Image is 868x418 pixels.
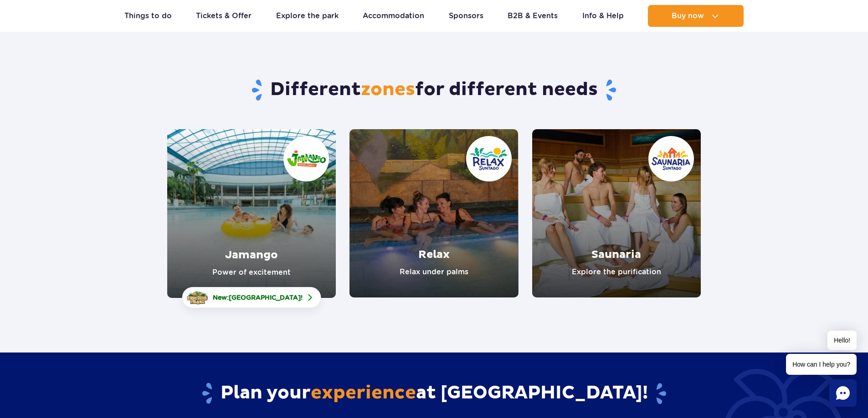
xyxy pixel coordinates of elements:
[827,331,857,350] span: Hello!
[449,5,483,27] a: Sponsors
[124,5,172,27] a: Things to do
[229,294,301,301] span: [GEOGRAPHIC_DATA]
[532,129,701,297] a: Saunaria
[349,129,518,297] a: Relax
[167,78,701,102] h1: Different for different needs
[508,5,558,27] a: B2B & Events
[311,382,416,404] span: experience
[167,382,701,405] h2: Plan your at [GEOGRAPHIC_DATA]!
[582,5,624,27] a: Info & Help
[213,293,303,302] span: New: !
[167,129,336,298] a: Jamango
[786,354,857,375] span: How can I help you?
[363,5,424,27] a: Accommodation
[196,5,252,27] a: Tickets & Offer
[672,12,704,20] span: Buy now
[829,379,857,407] div: Chat
[361,78,415,101] span: zones
[182,287,321,308] a: New:[GEOGRAPHIC_DATA]!
[276,5,339,27] a: Explore the park
[648,5,744,27] button: Buy now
